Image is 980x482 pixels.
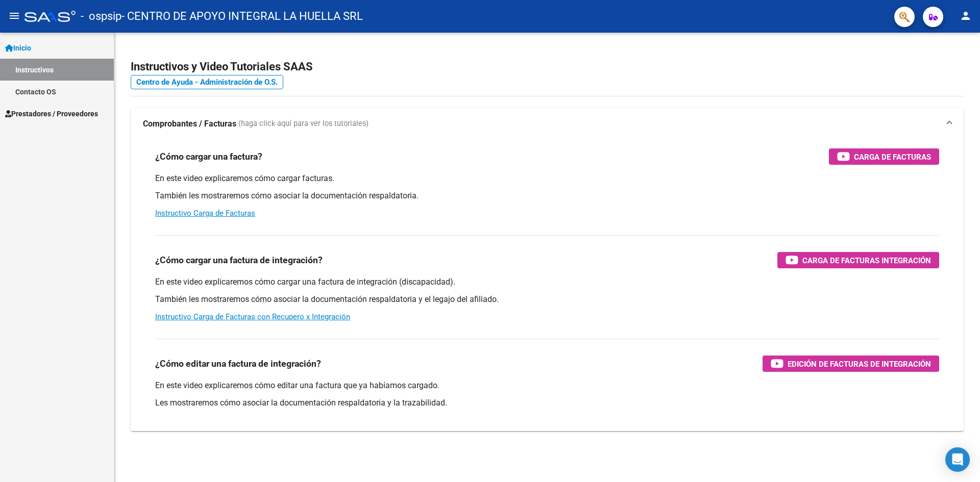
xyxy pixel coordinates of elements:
p: También les mostraremos cómo asociar la documentación respaldatoria y el legajo del afiliado. [155,294,939,305]
span: Prestadores / Proveedores [5,108,98,119]
strong: Comprobantes / Facturas [143,118,236,130]
button: Carga de Facturas [829,148,939,165]
p: Les mostraremos cómo asociar la documentación respaldatoria y la trazabilidad. [155,397,939,409]
h3: ¿Cómo editar una factura de integración? [155,357,321,371]
span: Carga de Facturas [854,150,931,163]
span: - ospsip [81,5,121,28]
a: Instructivo Carga de Facturas con Recupero x Integración [155,312,350,321]
mat-icon: person [960,10,972,22]
p: En este video explicaremos cómo cargar una factura de integración (discapacidad). [155,276,939,288]
div: Comprobantes / Facturas (haga click aquí para ver los tutoriales) [131,140,964,431]
mat-icon: menu [8,10,20,22]
p: También les mostraremos cómo asociar la documentación respaldatoria. [155,190,939,201]
h3: ¿Cómo cargar una factura de integración? [155,253,323,267]
button: Carga de Facturas Integración [777,252,939,268]
span: (haga click aquí para ver los tutoriales) [238,118,369,130]
button: Edición de Facturas de integración [763,356,939,372]
h2: Instructivos y Video Tutoriales SAAS [131,57,964,77]
h3: ¿Cómo cargar una factura? [155,149,262,164]
span: Carga de Facturas Integración [802,254,931,267]
div: Open Intercom Messenger [945,447,970,472]
p: En este video explicaremos cómo cargar facturas. [155,173,939,184]
a: Instructivo Carga de Facturas [155,209,255,218]
span: Inicio [5,42,31,54]
span: - CENTRO DE APOYO INTEGRAL LA HUELLA SRL [121,5,363,28]
a: Centro de Ayuda - Administración de O.S. [131,75,283,89]
mat-expansion-panel-header: Comprobantes / Facturas (haga click aquí para ver los tutoriales) [131,108,964,140]
p: En este video explicaremos cómo editar una factura que ya habíamos cargado. [155,380,939,391]
span: Edición de Facturas de integración [788,358,931,370]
